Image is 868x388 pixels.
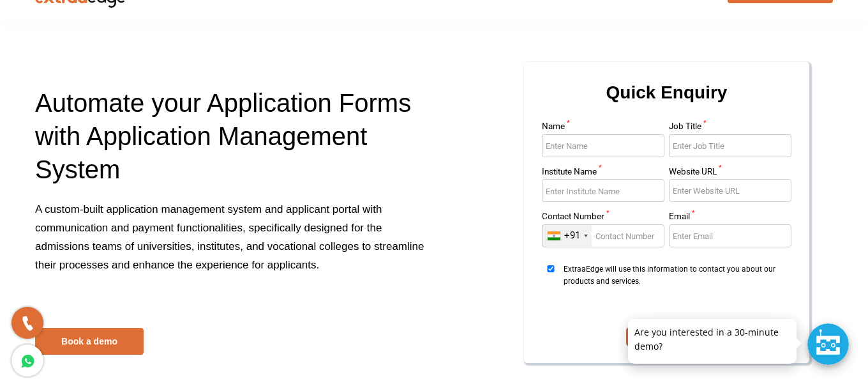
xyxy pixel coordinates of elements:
input: Enter Email [669,224,791,247]
label: Name [542,122,664,134]
h2: Quick Enquiry [539,77,794,122]
input: Enter Contact Number [542,224,664,247]
div: India (भारत): +91 [542,225,592,247]
div: Chat [807,323,849,365]
label: Contact Number [542,212,664,224]
input: Enter Institute Name [542,179,664,202]
label: Institute Name [542,167,664,180]
input: ExtraaEdge will use this information to contact you about our products and services. [542,265,560,272]
button: SUBMIT [626,327,712,346]
p: A custom-built application management system and applicant portal with communication and payment ... [35,200,424,292]
label: Job Title [669,122,791,134]
div: +91 [564,229,580,242]
span: ExtraaEdge will use this information to contact you about our products and services. [564,263,788,311]
input: Enter Website URL [669,179,791,202]
input: Enter Name [542,134,664,157]
label: Website URL [669,167,791,180]
input: Enter Job Title [669,134,791,157]
label: Email [669,212,791,224]
a: Book a demo [35,328,144,355]
span: Automate your Application Forms with Application Management System [35,89,411,183]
